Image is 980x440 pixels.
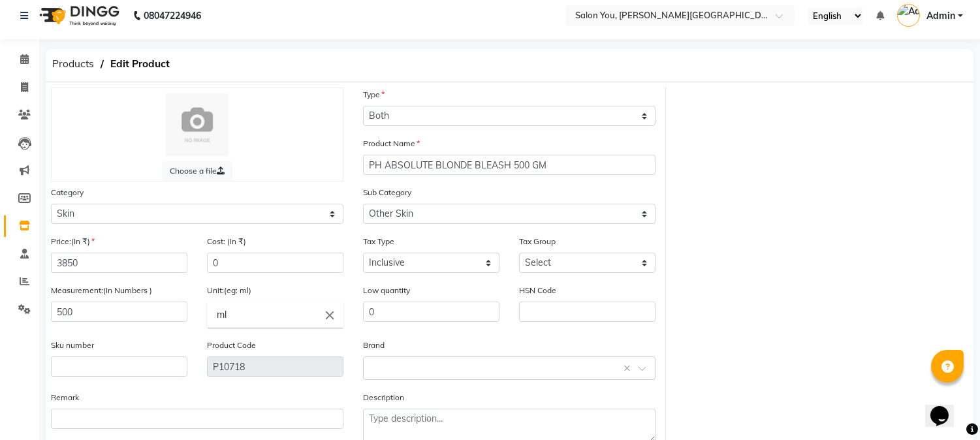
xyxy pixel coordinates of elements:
iframe: chat widget [925,388,967,427]
label: Tax Type [363,236,394,247]
label: Tax Group [519,236,556,247]
label: Cost: (In ₹) [207,236,246,247]
span: Products [46,52,101,76]
img: Admin [897,4,920,27]
label: Brand [363,339,385,351]
label: Price:(In ₹) [51,236,95,247]
input: Leave empty to Autogenerate [207,356,343,377]
span: Admin [926,9,955,23]
label: HSN Code [519,285,556,296]
i: Close [323,307,337,322]
img: Cinque Terre [166,93,229,156]
span: Edit Product [104,52,176,76]
label: Category [51,187,84,198]
label: Type [363,89,385,101]
label: Choose a file [162,161,232,181]
label: Sku number [51,339,94,351]
label: Remark [51,392,79,403]
label: Description [363,392,404,403]
label: Sub Category [363,187,411,198]
label: Product Code [207,339,256,351]
span: Clear all [624,362,635,375]
label: Measurement:(In Numbers ) [51,285,152,296]
label: Low quantity [363,285,410,296]
label: Product Name [363,138,420,149]
label: Unit:(eg: ml) [207,285,251,296]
